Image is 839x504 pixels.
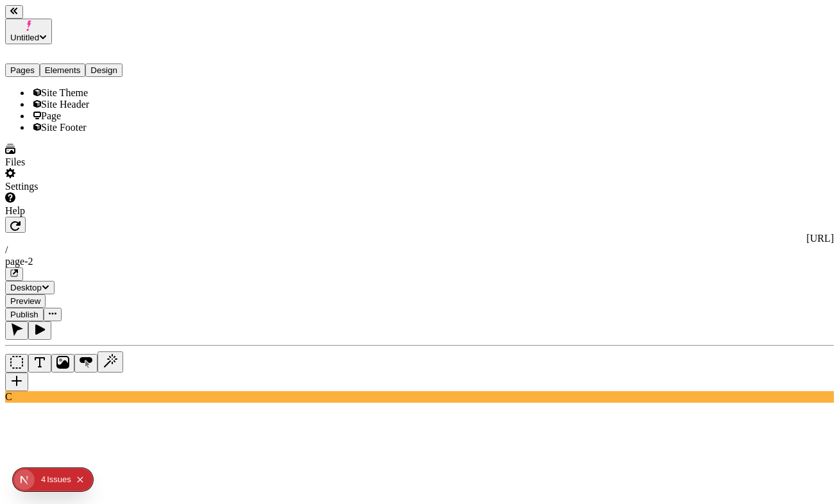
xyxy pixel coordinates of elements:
span: Untitled [10,33,39,42]
div: [URL] [5,233,834,244]
span: Desktop [10,283,42,292]
button: Publish [5,308,44,321]
button: Untitled [5,19,52,44]
div: / [5,244,834,256]
button: Design [85,63,123,77]
button: Elements [40,63,86,77]
button: Pages [5,63,40,77]
button: Text [28,354,51,373]
button: Preview [5,294,46,308]
button: Box [5,354,28,373]
button: Image [51,354,74,373]
div: page-2 [5,256,834,267]
span: Page [41,110,61,121]
span: Site Footer [41,122,87,133]
span: Site Theme [41,87,88,98]
span: Site Header [41,99,89,110]
button: AI [97,351,123,373]
div: Settings [5,181,159,192]
span: Preview [10,296,40,306]
div: Help [5,205,159,217]
span: Publish [10,310,38,319]
iframe: The editor's rendered HTML document [5,403,834,499]
button: Button [74,354,97,373]
div: Files [5,156,159,168]
button: Desktop [5,281,55,294]
div: C [5,391,834,403]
